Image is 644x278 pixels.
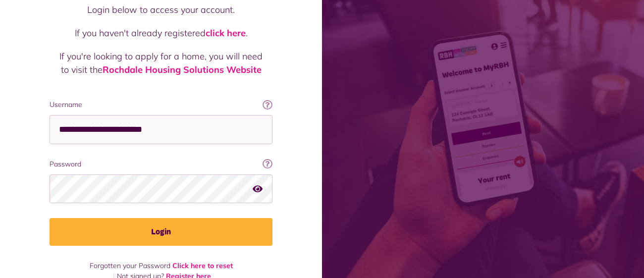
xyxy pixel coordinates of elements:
a: Click here to reset [172,261,233,270]
label: Password [50,159,272,169]
label: Username [50,100,272,110]
p: If you haven't already registered . [59,26,263,40]
a: Rochdale Housing Solutions Website [103,64,262,75]
p: Login below to access your account. [59,3,263,16]
p: If you're looking to apply for a home, you will need to visit the [59,50,263,76]
span: Forgotten your Password [90,261,170,270]
button: Login [50,218,272,246]
a: click here [206,27,246,39]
